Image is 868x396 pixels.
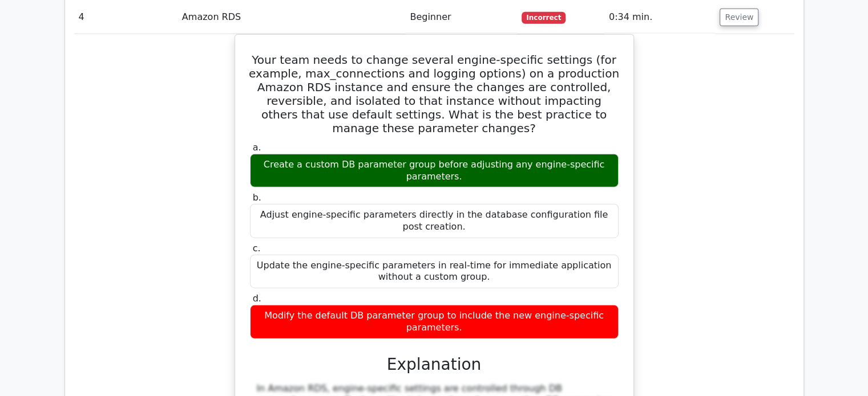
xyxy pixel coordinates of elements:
span: c. [253,243,261,254]
h5: Your team needs to change several engine-specific settings (for example, max_connections and logg... [249,53,620,135]
button: Review [720,9,758,26]
td: Beginner [405,1,517,34]
td: 0:34 min. [604,1,716,34]
span: a. [253,142,261,153]
span: Incorrect [522,12,566,23]
div: Create a custom DB parameter group before adjusting any engine-specific parameters. [250,154,619,188]
div: Update the engine-specific parameters in real-time for immediate application without a custom group. [250,255,619,289]
div: Modify the default DB parameter group to include the new engine-specific parameters. [250,305,619,339]
td: Amazon RDS [177,1,406,34]
span: d. [253,293,261,304]
td: 4 [74,1,177,34]
h3: Explanation [257,355,612,374]
div: Adjust engine-specific parameters directly in the database configuration file post creation. [250,204,619,238]
span: b. [253,192,261,203]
